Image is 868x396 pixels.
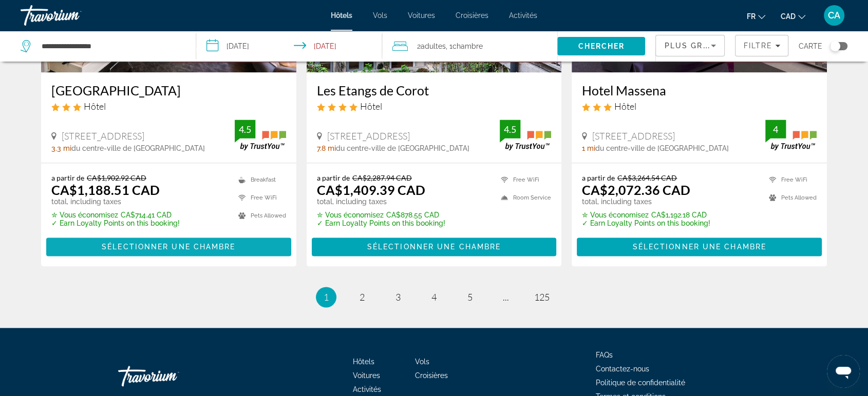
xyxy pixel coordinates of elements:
button: Change language [747,9,765,24]
span: Adultes [421,42,446,50]
li: Free WiFi [496,173,551,186]
div: 4.5 [235,123,255,135]
button: Change currency [781,9,805,24]
p: ✓ Earn Loyalty Points on this booking! [51,219,180,227]
span: [STREET_ADDRESS] [327,130,410,142]
button: Travelers: 2 adults, 0 children [382,31,558,62]
div: 3 star Hotel [582,101,817,112]
a: Activités [353,385,381,393]
span: fr [747,12,756,21]
img: TrustYou guest rating badge [765,120,817,150]
span: Contactez-nous [596,365,649,373]
a: Voitures [353,371,380,380]
a: Hôtels [353,358,374,366]
a: Vols [373,11,387,19]
div: 4.5 [500,123,520,135]
span: Hôtel [84,101,106,112]
span: Hôtels [331,11,352,19]
a: Politique de confidentialité [596,379,685,387]
span: [STREET_ADDRESS] [62,130,144,142]
li: Free WiFi [764,173,817,186]
button: Sélectionner une chambre [577,237,822,256]
div: 3 star Hotel [51,101,286,112]
p: CA$714.41 CAD [51,211,180,219]
ins: CA$1,409.39 CAD [317,182,425,197]
a: Sélectionner une chambre [312,240,557,251]
span: ✮ Vous économisez [582,211,649,219]
span: 3 [395,291,401,303]
p: ✓ Earn Loyalty Points on this booking! [317,219,445,227]
li: Pets Allowed [233,209,286,222]
span: 7.8 mi [317,144,336,152]
span: 125 [534,291,550,303]
a: Sélectionner une chambre [577,240,822,251]
iframe: Bouton de lancement de la fenêtre de messagerie [827,355,860,388]
a: Croisières [415,371,448,380]
div: 4 star Hotel [317,101,552,112]
span: ✮ Vous économisez [317,211,384,219]
li: Breakfast [233,173,286,186]
span: 5 [467,291,473,303]
input: Search hotel destination [41,38,180,54]
span: CA [828,10,840,21]
span: [STREET_ADDRESS] [592,130,675,142]
span: 1 mi [582,144,595,152]
span: 2 [360,291,365,303]
span: Plus grandes économies [664,42,787,50]
span: Filtre [743,42,772,50]
span: Sélectionner une chambre [367,243,501,251]
h3: Les Etangs de Corot [317,83,552,98]
p: total, including taxes [51,197,180,206]
li: Room Service [496,191,551,204]
span: du centre-ville de [GEOGRAPHIC_DATA] [595,144,729,152]
ins: CA$1,188.51 CAD [51,182,160,197]
span: Sélectionner une chambre [632,243,766,251]
p: ✓ Earn Loyalty Points on this booking! [582,219,710,227]
del: CA$2,287.94 CAD [352,173,412,182]
del: CA$3,264.54 CAD [617,173,677,182]
span: Chercher [578,42,625,50]
span: Vols [415,358,429,366]
a: Hotel Massena [582,83,817,98]
span: ... [503,291,509,303]
a: Go Home [118,361,221,391]
button: Filters [735,35,788,56]
a: Activités [509,11,537,19]
button: User Menu [821,5,847,26]
span: Hôtel [360,101,382,112]
span: CAD [781,12,796,21]
a: Croisières [456,11,488,19]
p: total, including taxes [582,197,710,206]
a: Voitures [408,11,435,19]
span: a partir de [51,173,84,182]
button: Sélectionner une chambre [46,237,291,256]
span: a partir de [582,173,615,182]
img: TrustYou guest rating badge [235,120,286,150]
button: Sélectionner une chambre [312,237,557,256]
span: 2 [417,39,446,53]
del: CA$1,902.92 CAD [87,173,146,182]
a: FAQs [596,351,613,359]
span: Carte [799,39,822,53]
li: Free WiFi [233,191,286,204]
span: du centre-ville de [GEOGRAPHIC_DATA] [336,144,469,152]
a: Sélectionner une chambre [46,240,291,251]
p: CA$878.55 CAD [317,211,445,219]
span: , 1 [446,39,483,53]
a: [GEOGRAPHIC_DATA] [51,83,286,98]
span: a partir de [317,173,350,182]
button: Select check in and out date [196,31,382,62]
span: Hôtel [614,101,636,112]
